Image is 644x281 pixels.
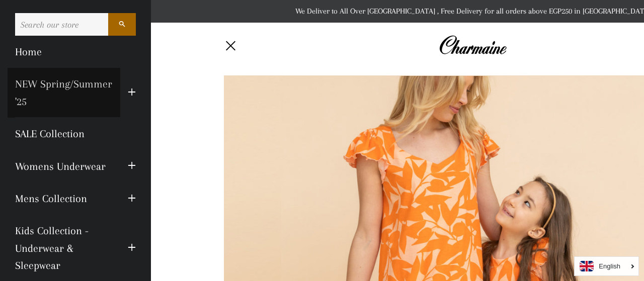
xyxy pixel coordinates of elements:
i: English [599,263,620,269]
a: Home [8,36,143,68]
a: SALE Collection [8,118,143,150]
a: Mens Collection [8,182,120,215]
a: Womens Underwear [8,150,120,182]
input: Search our store [15,13,108,36]
a: English [580,261,633,271]
a: NEW Spring/Summer '25 [8,68,120,118]
img: Charmaine Egypt [439,34,507,56]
